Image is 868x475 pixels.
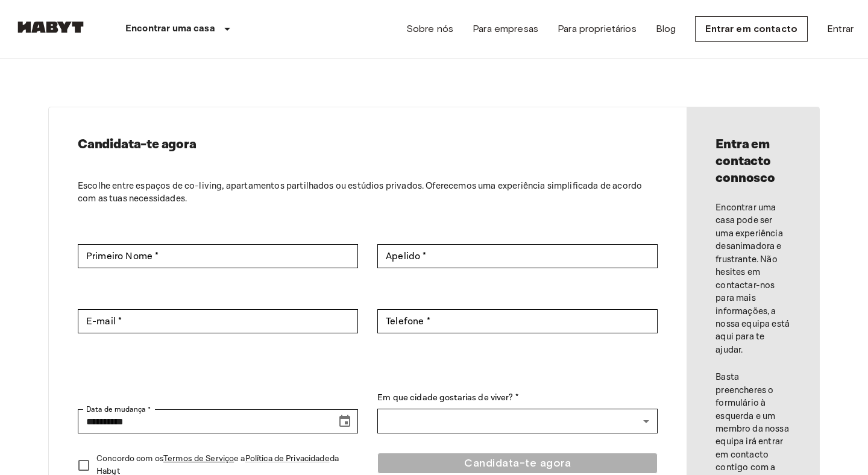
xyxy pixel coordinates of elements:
[163,453,234,464] a: Termos de Serviço
[473,22,538,36] a: Para empresas
[333,409,357,433] button: Choose date, selected date is Aug 16, 2025
[827,22,854,36] a: Entrar
[695,16,808,42] a: Entrar em contacto
[125,22,215,36] p: Encontrar uma casa
[86,404,151,415] label: Data de mudança
[715,201,790,356] p: Encontrar uma casa pode ser uma experiência desanimadora e frustrante. Não hesites em contactar-n...
[656,22,676,36] a: Blog
[558,22,637,36] a: Para proprietários
[14,21,87,33] img: Habyt
[78,180,658,206] p: Escolhe entre espaços de co-living, apartamentos partilhados ou estúdios privados. Oferecemos uma...
[78,136,658,153] h2: Candidata-te agora
[377,392,658,404] label: Em que cidade gostarias de viver? *
[406,22,453,36] a: Sobre nós
[245,453,330,464] a: Política de Privacidade
[715,136,790,187] h2: Entra em contacto connosco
